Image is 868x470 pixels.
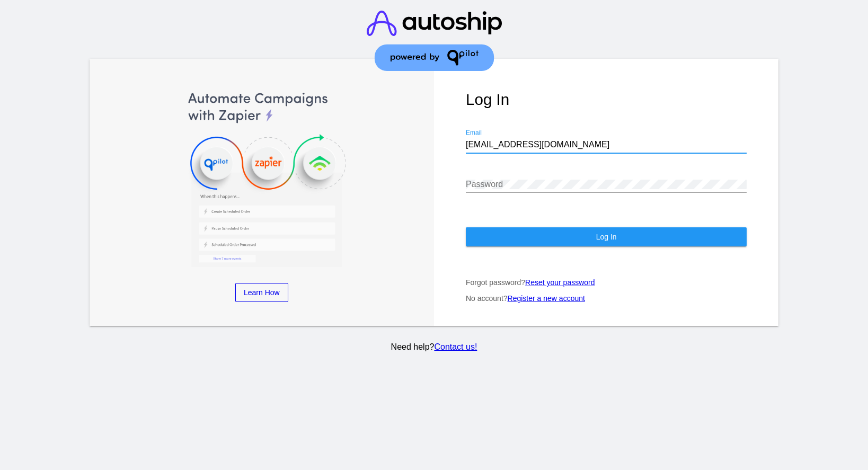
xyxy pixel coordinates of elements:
a: Reset your password [525,278,595,287]
img: Automate Campaigns with Zapier, QPilot and Klaviyo [121,91,402,267]
p: Need help? [87,342,781,352]
a: Register a new account [508,294,585,303]
h1: Log In [466,91,747,109]
span: Log In [596,233,617,241]
a: Learn How [235,283,288,302]
span: Learn How [244,288,280,297]
input: Email [466,140,747,149]
button: Log In [466,227,747,246]
a: Contact us! [434,342,477,351]
p: No account? [466,294,747,303]
p: Forgot password? [466,278,747,287]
